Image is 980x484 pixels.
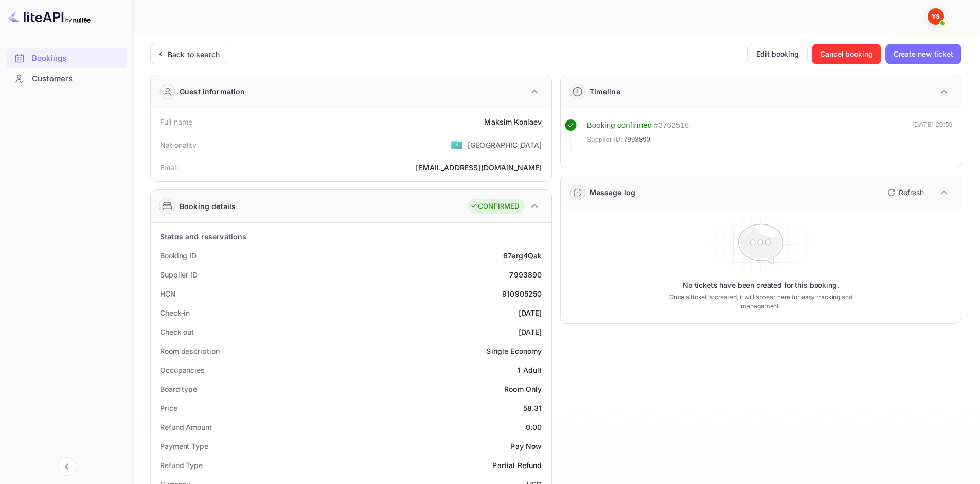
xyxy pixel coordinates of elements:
[160,403,177,413] div: Price
[509,269,542,280] div: 7993890
[654,119,689,131] div: # 3762518
[587,134,623,145] span: Supplier ID:
[653,292,868,311] p: Once a ticket is created, it will appear here for easy tracking and management.
[812,44,881,64] button: Cancel booking
[160,365,205,375] div: Occupancies
[180,86,245,97] div: Guest information
[470,201,519,212] div: CONFIRMED
[468,140,542,150] div: [GEOGRAPHIC_DATA]
[451,135,462,154] span: United States
[683,280,839,290] p: No tickets have been created for this booking.
[160,250,197,261] div: Booking ID
[6,69,127,88] a: Customers
[899,187,924,198] p: Refresh
[519,326,542,337] div: [DATE]
[160,116,192,127] div: Full name
[160,345,219,356] div: Room description
[747,44,808,64] button: Edit booking
[885,44,961,64] button: Create new ticket
[492,460,542,471] div: Partial Refund
[160,460,203,471] div: Refund Type
[180,201,236,212] div: Booking details
[168,49,220,60] div: Back to search
[590,86,620,97] div: Timeline
[160,288,176,299] div: HCN
[160,422,212,433] div: Refund Amount
[32,53,122,64] div: Bookings
[416,162,542,173] div: [EMAIL_ADDRESS][DOMAIN_NAME]
[928,8,944,25] img: Yandex Support
[587,119,652,131] div: Booking confirmed
[518,365,542,375] div: 1 Adult
[160,231,246,242] div: Status and reservations
[6,48,127,68] div: Bookings
[526,422,542,433] div: 0.00
[510,441,542,452] div: Pay Now
[6,69,127,89] div: Customers
[486,345,542,356] div: Single Economy
[58,457,76,476] button: Collapse navigation
[590,187,636,198] div: Message log
[160,441,208,452] div: Payment Type
[32,73,122,85] div: Customers
[502,288,542,299] div: 910905250
[160,384,197,394] div: Board type
[504,384,542,394] div: Room Only
[160,162,178,173] div: Email
[160,140,197,150] div: Nationality
[160,269,198,280] div: Supplier ID
[8,8,91,25] img: LiteAPI logo
[523,403,542,413] div: 58.31
[519,307,542,318] div: [DATE]
[6,48,127,67] a: Bookings
[912,119,953,149] div: [DATE] 20:59
[623,134,650,145] span: 7993890
[503,250,542,261] div: 67erg4Qak
[160,307,190,318] div: Check-in
[484,116,542,127] div: Maksim Koniaev
[160,326,194,337] div: Check out
[881,184,928,201] button: Refresh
